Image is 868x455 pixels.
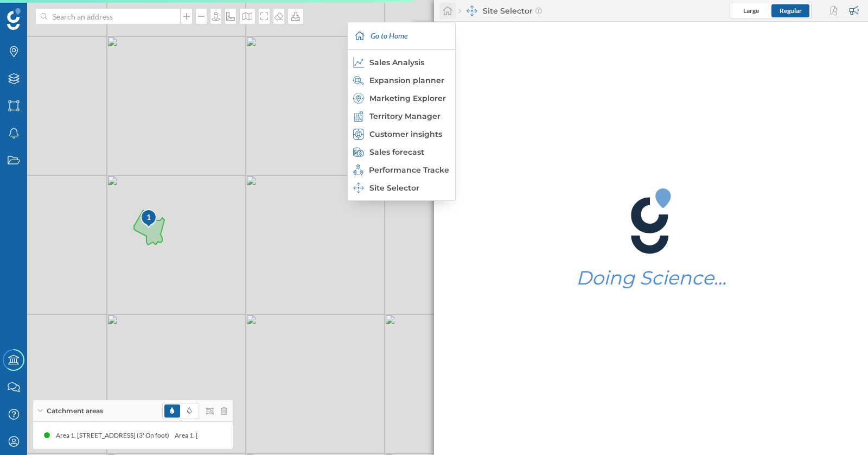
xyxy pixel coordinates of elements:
div: Go to Home [350,22,452,49]
div: Area 1. [STREET_ADDRESS] (3' On foot) [174,430,293,441]
img: territory-manager.svg [353,111,364,122]
div: 1 [140,212,158,223]
img: explorer.svg [353,93,364,104]
span: Regular [780,7,802,15]
img: dashboards-manager.svg [353,182,364,193]
div: Customer insights [353,129,449,140]
div: Marketing Explorer [353,93,449,104]
img: pois-map-marker.svg [140,208,158,230]
img: search-areas.svg [353,75,364,86]
img: Geoblink Logo [7,8,21,30]
span: Catchment areas [47,406,103,416]
div: Sales Analysis [353,57,449,68]
div: Site Selector [353,182,449,193]
div: Territory Manager [353,111,449,122]
img: sales-explainer.svg [353,57,364,68]
span: Assistance [22,8,74,17]
div: 1 [140,208,156,228]
div: Expansion planner [353,75,449,86]
div: Site Selector [458,5,542,16]
span: Large [743,7,759,15]
h1: Doing Science… [576,268,726,288]
div: Area 1. [STREET_ADDRESS] (3' On foot) [55,430,174,441]
div: Performance Tracker [353,165,449,175]
img: sales-forecast.svg [353,147,364,157]
div: Sales forecast [353,147,449,157]
img: monitoring-360.svg [353,165,363,175]
img: customer-intelligence.svg [353,129,364,140]
img: dashboards-manager.svg [467,5,477,16]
